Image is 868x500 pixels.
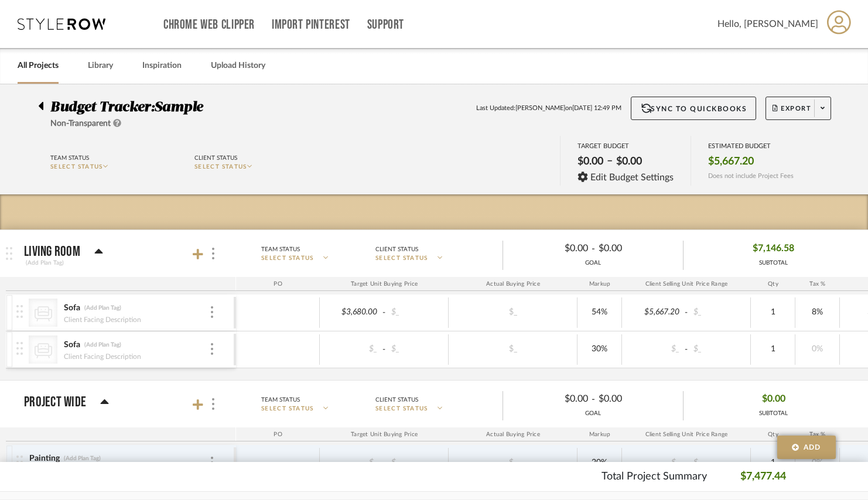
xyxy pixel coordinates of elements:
div: Qty [751,427,795,441]
div: Client Facing Description [63,314,142,326]
div: ESTIMATED BUDGET [708,142,794,150]
div: $0.00 [513,390,592,408]
div: Markup [577,277,622,291]
a: Import Pinterest [272,20,350,30]
img: 3dots-v.svg [211,343,213,355]
div: PO [236,427,320,441]
div: Team Status [50,153,89,163]
div: $_ [388,454,445,471]
div: Tax % [795,427,840,441]
div: $_ [388,304,445,321]
img: 3dots-v.svg [212,398,214,410]
div: $5,667.20 [626,304,683,321]
div: GOAL [503,409,683,418]
span: SELECT STATUS [261,405,314,413]
div: Target Unit Buying Price [320,427,449,441]
div: Sofa [63,303,81,314]
div: Sofa [63,340,81,351]
span: $7,146.58 [753,239,794,258]
div: Client Status [375,395,418,405]
img: vertical-grip.svg [16,342,23,355]
p: Total Project Summary [602,469,707,485]
div: Client Selling Unit Price Range [622,427,751,441]
span: Non-Transparent [50,119,111,128]
button: Sync to QuickBooks [631,97,757,120]
div: Actual Buying Price [449,427,577,441]
span: - [381,457,388,469]
div: $_ [690,341,747,358]
span: $5,667.20 [708,155,754,168]
div: Qty [751,277,795,291]
span: Hello, [PERSON_NAME] [717,17,818,31]
div: Living Room(Add Plan Tag)Team StatusSELECT STATUSClient StatusSELECT STATUS$0.00-$0.00GOAL$7,146.... [6,277,868,380]
span: - [683,457,690,469]
div: $_ [481,304,545,321]
span: - [592,242,595,256]
span: [DATE] 12:49 PM [572,104,621,114]
div: $_ [481,341,545,358]
span: SELECT STATUS [50,164,103,170]
span: - [683,344,690,355]
p: Project Wide [24,395,86,409]
div: $0.00 [595,239,674,258]
div: $_ [626,454,683,471]
button: Export [766,97,831,120]
div: $_ [690,304,747,321]
span: - [381,307,388,319]
div: (Add Plan Tag) [63,454,101,463]
div: (Add Plan Tag) [24,258,66,268]
div: TARGET BUDGET [577,142,674,150]
div: $_ [690,454,747,471]
p: Living Room [24,245,80,259]
div: Actual Buying Price [449,277,577,291]
span: SELECT STATUS [375,254,428,263]
div: Client Status [375,244,418,255]
div: 30% [581,341,618,358]
div: Client Status [194,153,237,163]
div: GOAL [503,259,683,268]
div: Project WideTeam StatusSELECT STATUSClient StatusSELECT STATUS$0.00-$0.00GOAL$0.00SUBTOTAL [6,427,868,494]
span: Edit Budget Settings [590,172,674,183]
a: Support [367,20,404,30]
span: Add [804,442,821,453]
a: Library [88,58,113,74]
div: 0% [799,341,836,358]
span: SELECT STATUS [194,164,247,170]
div: $0.00 [574,152,607,172]
div: $0.00 [613,152,645,172]
img: 3dots-v.svg [211,306,213,318]
div: Client Facing Description [63,351,142,362]
p: $7,477.44 [740,469,786,485]
span: Last Updated: [476,104,515,114]
img: 3dots-v.svg [212,248,214,259]
span: Budget Tracker: [50,100,155,114]
div: Client Selling Unit Price Range [622,277,751,291]
div: 54% [581,304,618,321]
div: 20% [581,454,618,471]
div: Tax % [795,277,840,291]
div: $_ [323,454,381,471]
div: $3,680.00 [323,304,381,321]
span: on [565,104,572,114]
div: $_ [481,454,545,471]
img: vertical-grip.svg [16,456,23,468]
div: Painting [29,453,60,464]
a: Chrome Web Clipper [163,20,255,30]
div: $0.00 [595,390,674,408]
div: $_ [626,341,683,358]
span: Sample [155,100,203,114]
div: SUBTOTAL [759,409,788,418]
span: – [607,155,613,172]
span: Does not include Project Fees [708,172,794,180]
span: $0.00 [762,390,785,408]
div: Markup [577,427,622,441]
button: Add [777,436,836,459]
div: Team Status [261,395,300,405]
div: (Add Plan Tag) [84,341,122,349]
div: PO [236,277,320,291]
span: - [381,344,388,355]
a: Upload History [211,58,265,74]
span: [PERSON_NAME] [515,104,565,114]
div: $0.00 [513,239,592,258]
img: grip.svg [6,247,12,260]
